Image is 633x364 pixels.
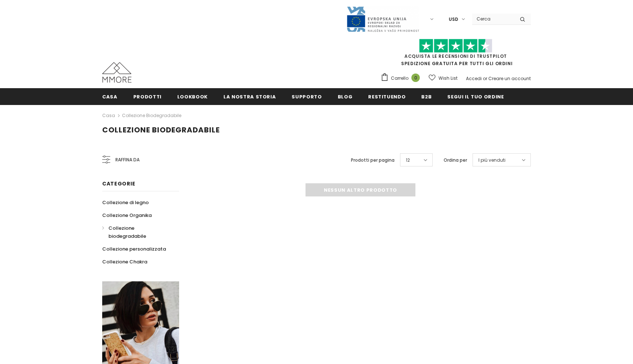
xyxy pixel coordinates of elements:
[404,53,507,59] a: Acquista le recensioni di TrustPilot
[338,93,353,100] span: Blog
[177,88,208,105] a: Lookbook
[438,75,458,82] span: Wish List
[419,39,492,53] img: Fidati di Pilot Stars
[368,93,406,100] span: Restituendo
[102,255,147,268] a: Collezione Chakra
[483,75,487,82] span: or
[102,125,220,135] span: Collezione biodegradabile
[133,93,162,100] span: Prodotti
[102,111,115,120] a: Casa
[421,93,432,100] span: B2B
[346,16,419,22] a: Javni Razpis
[292,93,322,100] span: supporto
[102,180,135,187] span: Categorie
[292,88,322,105] a: supporto
[133,88,162,105] a: Prodotti
[102,62,132,83] img: Casi MMORE
[338,88,353,105] a: Blog
[406,157,410,164] span: 12
[102,243,166,255] a: Collezione personalizzata
[102,88,118,105] a: Casa
[466,75,482,82] a: Accedi
[115,156,140,164] span: Raffina da
[102,209,152,222] a: Collezione Organika
[381,73,423,84] a: Carrello 0
[488,75,531,82] a: Creare un account
[444,157,467,164] label: Ordina per
[411,74,420,82] span: 0
[391,75,408,82] span: Carrello
[102,212,152,219] span: Collezione Organika
[447,88,504,105] a: Segui il tuo ordine
[102,196,149,209] a: Collezione di legno
[346,6,419,33] img: Javni Razpis
[368,88,406,105] a: Restituendo
[478,157,506,164] span: I più venduti
[429,72,458,85] a: Wish List
[447,93,504,100] span: Segui il tuo ordine
[102,258,147,265] span: Collezione Chakra
[102,199,149,206] span: Collezione di legno
[223,93,276,100] span: La nostra storia
[449,16,458,23] span: USD
[472,14,514,24] input: Search Site
[102,245,166,252] span: Collezione personalizzata
[102,222,171,243] a: Collezione biodegradabile
[351,157,395,164] label: Prodotti per pagina
[108,225,146,240] span: Collezione biodegradabile
[381,42,531,67] span: SPEDIZIONE GRATUITA PER TUTTI GLI ORDINI
[122,112,181,119] a: Collezione biodegradabile
[421,88,432,105] a: B2B
[102,93,118,100] span: Casa
[177,93,208,100] span: Lookbook
[223,88,276,105] a: La nostra storia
